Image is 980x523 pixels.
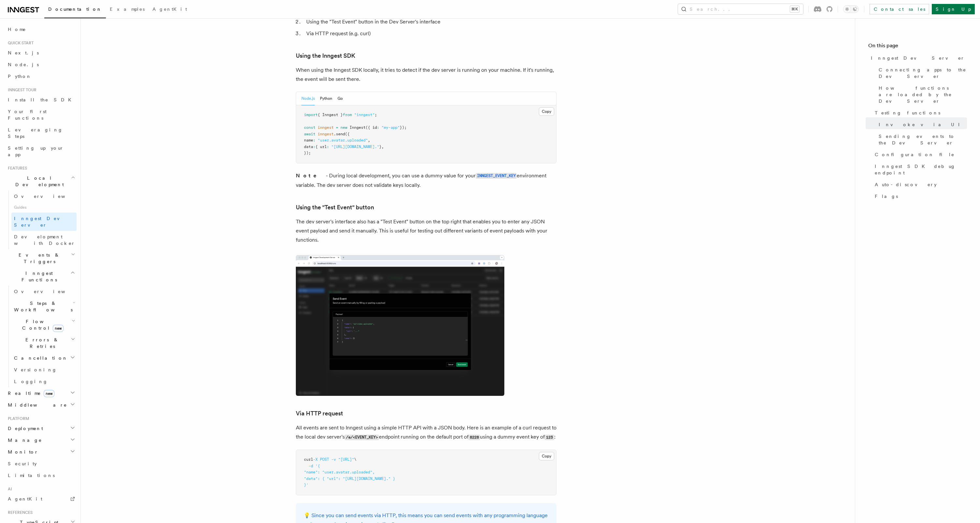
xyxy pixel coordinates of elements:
[11,355,68,361] span: Cancellation
[678,4,803,14] button: Search...⌘K
[338,457,354,462] span: "[URL]"
[44,390,54,397] span: new
[5,425,43,432] span: Deployment
[327,144,329,149] span: :
[875,110,940,116] span: Testing functions
[5,470,77,481] a: Limitations
[14,379,48,384] span: Logging
[14,194,81,199] span: Overview
[331,144,379,149] span: "[URL][DOMAIN_NAME]."
[379,144,382,149] span: }
[468,435,480,440] code: 8228
[868,42,967,52] h4: On this page
[301,92,315,105] button: Node.js
[11,297,77,316] button: Steps & Workflows
[48,7,102,12] span: Documentation
[304,144,313,149] span: data
[871,55,965,61] span: Inngest Dev Server
[8,62,39,67] span: Node.js
[8,496,42,501] span: AgentKit
[296,255,504,396] img: dev-server-send-event-modal-2025-01-15.png
[5,175,71,188] span: Local Development
[304,132,315,136] span: await
[304,483,309,487] span: }'
[5,446,77,458] button: Monitor
[875,163,967,176] span: Inngest SDK debug endpoint
[5,124,77,142] a: Leveraging Steps
[320,457,329,462] span: POST
[354,457,356,462] span: \
[5,59,77,70] a: Node.js
[8,26,26,33] span: Home
[5,106,77,124] a: Your first Functions
[5,387,77,399] button: Realtimenew
[8,74,32,79] span: Python
[11,336,71,350] span: Errors & Retries
[8,97,75,102] span: Install the SDK
[11,364,77,376] a: Versioning
[875,193,898,200] span: Flags
[313,144,315,149] span: :
[106,2,149,18] a: Examples
[8,109,47,121] span: Your first Functions
[5,252,71,265] span: Events & Triggers
[539,107,554,116] button: Copy
[8,473,55,478] span: Limitations
[11,190,77,202] a: Overview
[315,144,327,149] span: { url
[5,172,77,190] button: Local Development
[539,452,554,460] button: Copy
[5,23,77,35] a: Home
[5,87,36,93] span: Inngest tour
[350,125,366,130] span: Inngest
[5,437,42,443] span: Manage
[331,457,336,462] span: -v
[304,476,395,481] span: "data": { "url": "[URL][DOMAIN_NAME]." }
[296,51,355,60] a: Using the Inngest SDK
[5,270,70,283] span: Inngest Functions
[5,486,12,492] span: AI
[345,132,350,136] span: ({
[368,138,370,142] span: ,
[382,125,400,130] span: "my-app"
[476,172,517,179] a: INNGEST_EVENT_KEY
[315,464,320,468] span: '{
[790,6,799,12] kbd: ⌘K
[872,149,967,160] a: Configuration file
[11,300,73,313] span: Steps & Workflows
[5,166,27,171] span: Features
[375,112,377,117] span: ;
[5,47,77,59] a: Next.js
[5,449,38,455] span: Monitor
[110,7,145,12] span: Examples
[296,172,326,179] strong: Note
[843,5,859,13] button: Toggle dark mode
[382,144,384,149] span: ,
[5,267,77,286] button: Inngest Functions
[296,409,343,418] a: Via HTTP request
[296,217,556,245] p: The dev server's interface also has a "Test Event" button on the top right that enables you to en...
[875,151,955,158] span: Configuration file
[334,132,345,136] span: .send
[11,318,72,331] span: Flow Control
[354,112,375,117] span: "inngest"
[149,2,191,18] a: AgentKit
[318,112,343,117] span: { Inngest }
[876,82,967,107] a: How functions are loaded by the Dev Server
[53,325,64,332] span: new
[318,132,334,136] span: inngest
[5,458,77,470] a: Security
[318,138,368,142] span: "user.avatar.uploaded"
[44,2,106,18] a: Documentation
[872,190,967,202] a: Flags
[11,334,77,352] button: Errors & Retries
[5,434,77,446] button: Manage
[304,138,313,142] span: name
[11,352,77,364] button: Cancellation
[8,145,64,157] span: Setting up your app
[5,423,77,434] button: Deployment
[11,376,77,387] a: Logging
[5,493,77,505] a: AgentKit
[879,121,965,128] span: Invoke via UI
[876,119,967,130] a: Invoke via UI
